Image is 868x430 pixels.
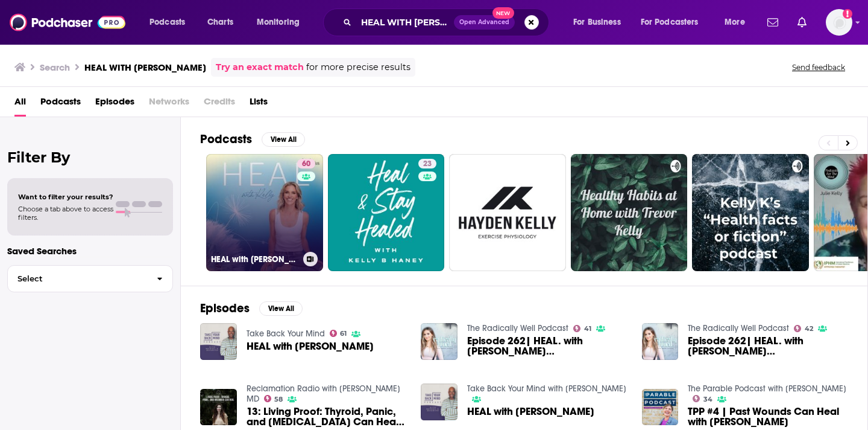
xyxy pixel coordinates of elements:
a: 13: Living Proof: Thyroid, Panic, and Insomnia Can Heal with Kelly Cibart [247,406,407,427]
a: 41 [573,325,591,332]
img: HEAL with Kelly Gores [200,323,237,360]
span: Charts [207,14,233,31]
a: 60 [297,159,315,168]
a: HEAL with Kelly Gores [247,341,374,351]
a: 58 [264,395,283,402]
a: 42 [794,325,813,332]
img: Podchaser - Follow, Share and Rate Podcasts [10,11,125,34]
img: Episode 262| HEAL. with Kelly Noonan Gores [421,323,458,360]
span: Episode 262| HEAL. with [PERSON_NAME] [PERSON_NAME] [467,336,627,356]
svg: Add a profile image [843,9,852,19]
a: 61 [330,330,347,337]
span: 61 [340,331,347,336]
span: Want to filter your results? [18,193,113,201]
button: open menu [633,13,716,32]
span: For Business [573,14,621,31]
a: 34 [693,395,712,402]
a: Episode 262| HEAL. with Kelly Noonan Gores [467,336,627,356]
button: open menu [565,13,636,32]
a: Charts [200,13,241,32]
span: 23 [423,158,432,170]
a: Show notifications dropdown [763,12,783,33]
button: open menu [248,13,315,32]
a: All [14,92,26,117]
button: Show profile menu [826,9,852,36]
span: Credits [204,92,235,117]
input: Search podcasts, credits, & more... [356,13,454,32]
span: HEAL with [PERSON_NAME] [247,341,374,351]
span: Open Advanced [459,19,509,25]
a: TPP #4 | Past Wounds Can Heal with Kelly Olson [688,406,848,427]
button: open menu [141,13,201,32]
span: Episode 262| HEAL. with [PERSON_NAME] [PERSON_NAME] [688,336,848,356]
h3: HEAL with [PERSON_NAME] [211,254,298,265]
h2: Podcasts [200,132,252,147]
h3: HEAL WITH [PERSON_NAME] [84,62,206,73]
button: open menu [716,13,760,32]
span: 58 [274,397,283,402]
a: Podcasts [40,92,81,117]
p: Saved Searches [7,245,173,257]
a: EpisodesView All [200,301,303,316]
div: Search podcasts, credits, & more... [335,8,561,36]
span: 42 [805,326,813,332]
a: 23 [328,154,445,271]
a: 23 [418,159,436,168]
span: Select [8,275,147,283]
a: The Radically Well Podcast [688,323,789,333]
a: Show notifications dropdown [793,12,811,33]
span: For Podcasters [641,14,699,31]
span: TPP #4 | Past Wounds Can Heal with [PERSON_NAME] [688,406,848,427]
h2: Episodes [200,301,250,316]
button: Select [7,265,173,292]
span: Monitoring [257,14,300,31]
img: Episode 262| HEAL. with Kelly Noonan Gores [642,323,679,360]
a: HEAL with Kelly Gores [467,406,594,417]
a: Lists [250,92,268,117]
span: More [725,14,745,31]
img: 13: Living Proof: Thyroid, Panic, and Insomnia Can Heal with Kelly Cibart [200,389,237,426]
img: TPP #4 | Past Wounds Can Heal with Kelly Olson [642,389,679,426]
span: Podcasts [149,14,185,31]
img: User Profile [826,9,852,36]
a: Try an exact match [216,60,304,74]
span: 60 [302,158,310,170]
span: for more precise results [306,60,410,74]
span: New [492,7,514,19]
button: Send feedback [788,62,849,72]
button: Open AdvancedNew [454,15,515,30]
span: 13: Living Proof: Thyroid, Panic, and [MEDICAL_DATA] Can Heal with [PERSON_NAME] [247,406,407,427]
a: PodcastsView All [200,132,305,147]
a: The Radically Well Podcast [467,323,568,333]
span: Choose a tab above to access filters. [18,205,113,222]
a: The Parable Podcast with Danielle Zapchenk [688,383,846,394]
h3: Search [40,62,70,73]
span: HEAL with [PERSON_NAME] [467,406,594,417]
span: 41 [584,326,591,332]
a: Reclamation Radio with Kelly Brogan MD [247,383,400,404]
a: Take Back Your Mind with Michael B. Beckwith [467,383,626,394]
img: HEAL with Kelly Gores [421,383,458,420]
a: Episode 262| HEAL. with Kelly Noonan Gores [688,336,848,356]
h2: Filter By [7,149,173,166]
span: 34 [703,397,712,402]
span: Logged in as jennarohl [826,9,852,36]
a: Take Back Your Mind [247,329,325,339]
span: Networks [149,92,189,117]
button: View All [259,301,303,316]
button: View All [262,132,305,147]
a: Episodes [95,92,134,117]
a: 60HEAL with [PERSON_NAME] [206,154,323,271]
